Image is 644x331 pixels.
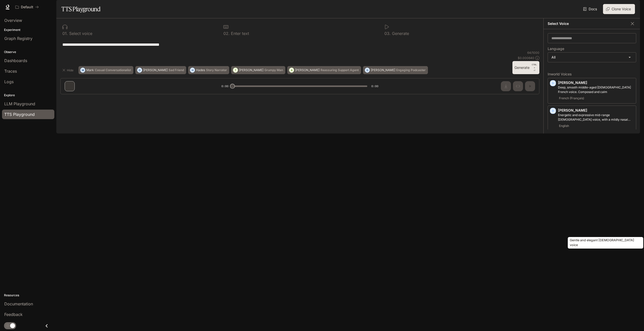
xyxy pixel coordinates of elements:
[239,69,263,72] p: [PERSON_NAME]
[231,66,285,74] button: T[PERSON_NAME]Grumpy Man
[532,63,537,69] p: CTRL +
[384,31,391,35] p: 0 3 .
[568,237,643,249] div: Gentle and elegant [DEMOGRAPHIC_DATA] voice
[512,61,539,74] button: GenerateCTRL +⏎
[527,51,539,55] p: 64 / 1000
[95,69,131,72] p: Casual Conversationalist
[558,85,634,94] p: Deep, smooth middle-aged male French voice. Composed and calm
[86,69,94,72] p: Mark
[289,66,294,74] div: A
[137,66,142,74] div: O
[264,69,283,72] p: Grumpy Man
[603,4,635,14] button: Clone Voice
[143,69,168,72] p: [PERSON_NAME]
[558,123,570,129] span: English
[188,66,229,74] button: HHadesStory Narrator
[169,69,184,72] p: Sad Friend
[532,63,537,72] p: ⏎
[287,66,361,74] button: A[PERSON_NAME]Reassuring Support Agent
[365,66,370,74] div: D
[548,53,636,62] div: All
[80,66,85,74] div: M
[190,66,195,74] div: H
[518,56,534,60] p: $ 0.000640
[582,4,599,14] a: Docs
[548,47,564,51] p: Language
[21,5,33,9] p: Default
[558,113,634,122] p: Energetic and expressive mid-range male voice, with a mildly nasal quality
[320,69,359,72] p: Reassuring Support Agent
[223,31,230,35] p: 0 2 .
[396,69,426,72] p: Engaging Podcaster
[371,69,395,72] p: [PERSON_NAME]
[135,66,186,74] button: O[PERSON_NAME]Sad Friend
[62,31,68,35] p: 0 1 .
[558,95,585,101] span: French (Français)
[391,31,409,35] p: Generate
[78,66,133,74] button: MMarkCasual Conversationalist
[233,66,238,74] div: T
[68,31,92,35] p: Select voice
[60,66,76,74] button: Hide
[13,2,41,12] button: All workspaces
[196,69,205,72] p: Hades
[230,31,249,35] p: Enter text
[206,69,227,72] p: Story Narrator
[548,72,636,76] p: Inworld Voices
[558,80,634,85] p: [PERSON_NAME]
[295,69,319,72] p: [PERSON_NAME]
[558,108,634,113] p: [PERSON_NAME]
[61,4,100,14] h1: TTS Playground
[363,66,428,74] button: D[PERSON_NAME]Engaging Podcaster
